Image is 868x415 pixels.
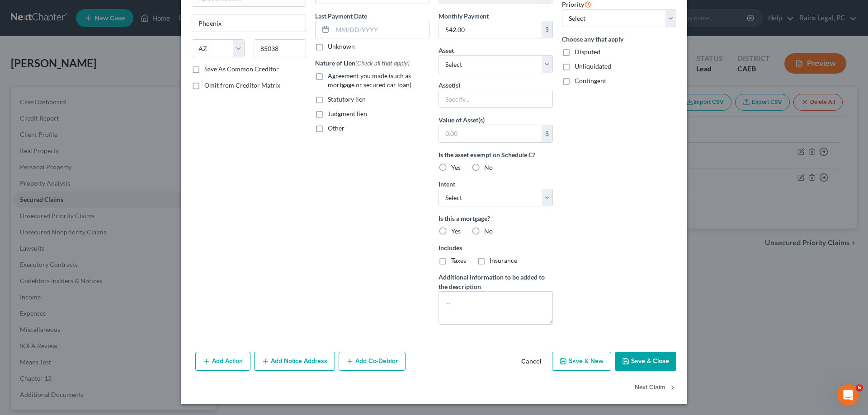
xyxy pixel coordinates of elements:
label: Choose any that apply [562,34,676,44]
button: Add Co-Debtor [339,352,406,371]
button: Save & Close [615,352,676,371]
span: Asset [439,47,454,54]
label: Unknown [328,42,355,51]
label: Last Payment Date [315,11,367,21]
span: Contingent [575,77,606,84]
button: Next Claim [635,378,676,397]
span: No [484,163,493,171]
button: Cancel [514,353,548,371]
input: Enter zip... [254,39,307,57]
input: Enter city... [192,14,306,32]
label: Value of Asset(s) [439,115,485,125]
input: 0.00 [439,21,542,38]
span: 5 [856,384,863,392]
span: (Check all that apply) [355,59,410,67]
span: Yes [451,227,461,235]
span: Agreement you made (such as mortgage or secured car loan) [328,72,411,89]
label: Is the asset exempt on Schedule C? [439,150,553,159]
label: Nature of Lien [315,58,410,68]
button: Add Notice Address [254,352,335,371]
div: $ [542,21,552,38]
label: Intent [439,179,455,189]
span: Statutory lien [328,95,366,103]
input: Specify... [439,90,552,107]
span: No [484,227,493,235]
div: $ [542,125,552,142]
span: Unliquidated [575,62,611,70]
span: Yes [451,163,461,171]
label: Save As Common Creditor [204,65,279,74]
iframe: Intercom live chat [837,384,859,406]
input: 0.00 [439,125,542,142]
span: Other [328,124,344,132]
label: Additional information to be added to the description [439,272,553,291]
label: Monthly Payment [439,11,489,21]
span: Disputed [575,48,600,56]
input: MM/DD/YYYY [332,21,429,38]
span: Insurance [490,256,517,264]
button: Add Action [195,352,250,371]
label: Includes [439,243,553,252]
label: Is this a mortgage? [439,214,553,223]
span: Taxes [451,256,466,264]
span: Judgment lien [328,110,367,117]
label: Asset(s) [439,80,460,90]
span: Omit from Creditor Matrix [204,81,280,89]
button: Save & New [552,352,611,371]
